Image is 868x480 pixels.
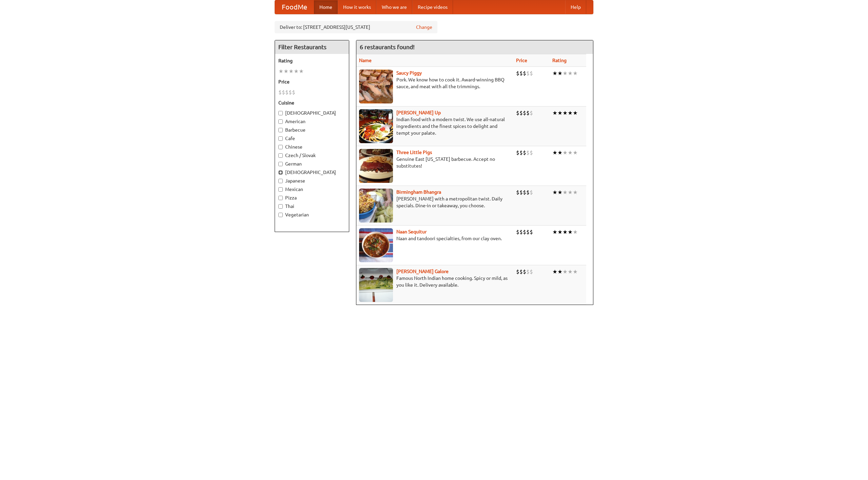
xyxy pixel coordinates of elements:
[359,235,511,242] p: Naan and tandoori specialties, from our clay oven.
[278,145,283,149] input: Chinese
[360,44,415,50] ng-pluralize: 6 restaurants found!
[396,70,422,76] a: Saucy Piggy
[519,268,523,275] li: $
[278,110,346,116] label: [DEMOGRAPHIC_DATA]
[278,169,346,176] label: [DEMOGRAPHIC_DATA]
[526,268,530,275] li: $
[278,162,283,166] input: German
[338,0,376,14] a: How it works
[523,70,526,77] li: $
[573,228,578,236] li: ★
[516,149,519,156] li: $
[568,268,573,275] li: ★
[519,189,523,196] li: $
[568,228,573,236] li: ★
[278,89,282,96] li: $
[516,109,519,117] li: $
[568,109,573,117] li: ★
[278,136,283,141] input: Cafe
[359,109,393,143] img: curryup.jpg
[573,70,578,77] li: ★
[396,150,432,155] a: Three Little Pigs
[359,116,511,136] p: Indian food with a modern twist. We use all-natural ingredients and the finest spices to delight ...
[557,70,563,77] li: ★
[359,268,393,302] img: currygalore.jpg
[523,268,526,275] li: $
[526,149,530,156] li: $
[516,228,519,236] li: $
[359,76,511,90] p: Pork. We know how to cook it. Award-winning BBQ sauce, and meat with all the trimmings.
[563,268,568,275] li: ★
[416,24,432,31] a: Change
[396,229,427,234] a: Naan Sequitur
[552,109,557,117] li: ★
[552,189,557,196] li: ★
[278,135,346,142] label: Cafe
[563,70,568,77] li: ★
[526,189,530,196] li: $
[557,228,563,236] li: ★
[519,149,523,156] li: $
[573,149,578,156] li: ★
[275,40,349,54] h4: Filter Restaurants
[278,68,283,75] li: ★
[278,160,346,167] label: German
[278,119,283,124] input: American
[278,177,346,184] label: Japanese
[278,196,283,200] input: Pizza
[396,189,441,195] a: Birmingham Bhangra
[278,152,346,159] label: Czech / Slovak
[278,211,346,218] label: Vegetarian
[523,109,526,117] li: $
[396,269,449,274] a: [PERSON_NAME] Galore
[412,0,453,14] a: Recipe videos
[526,228,530,236] li: $
[526,109,530,117] li: $
[552,58,567,63] a: Rating
[516,70,519,77] li: $
[557,268,563,275] li: ★
[285,89,289,96] li: $
[278,78,346,85] h5: Price
[278,111,283,115] input: [DEMOGRAPHIC_DATA]
[278,170,283,175] input: [DEMOGRAPHIC_DATA]
[519,228,523,236] li: $
[278,204,283,209] input: Thai
[359,195,511,209] p: [PERSON_NAME] with a metropolitan twist. Daily specials. Dine-in or takeaway, you choose.
[278,194,346,201] label: Pizza
[278,118,346,125] label: American
[516,189,519,196] li: $
[530,228,533,236] li: $
[359,70,393,103] img: saucy.jpg
[563,189,568,196] li: ★
[278,143,346,150] label: Chinese
[278,128,283,132] input: Barbecue
[573,109,578,117] li: ★
[359,275,511,288] p: Famous North Indian home cooking. Spicy or mild, as you like it. Delivery available.
[359,156,511,169] p: Genuine East [US_STATE] barbecue. Accept no substitutes!
[530,268,533,275] li: $
[299,68,304,75] li: ★
[396,110,441,115] a: [PERSON_NAME] Up
[516,58,527,63] a: Price
[278,127,346,133] label: Barbecue
[282,89,285,96] li: $
[563,228,568,236] li: ★
[275,21,437,33] div: Deliver to: [STREET_ADDRESS][US_STATE]
[523,189,526,196] li: $
[275,0,314,14] a: FoodMe
[519,70,523,77] li: $
[530,109,533,117] li: $
[552,70,557,77] li: ★
[523,149,526,156] li: $
[530,149,533,156] li: $
[568,70,573,77] li: ★
[516,268,519,275] li: $
[283,68,289,75] li: ★
[552,268,557,275] li: ★
[568,189,573,196] li: ★
[557,189,563,196] li: ★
